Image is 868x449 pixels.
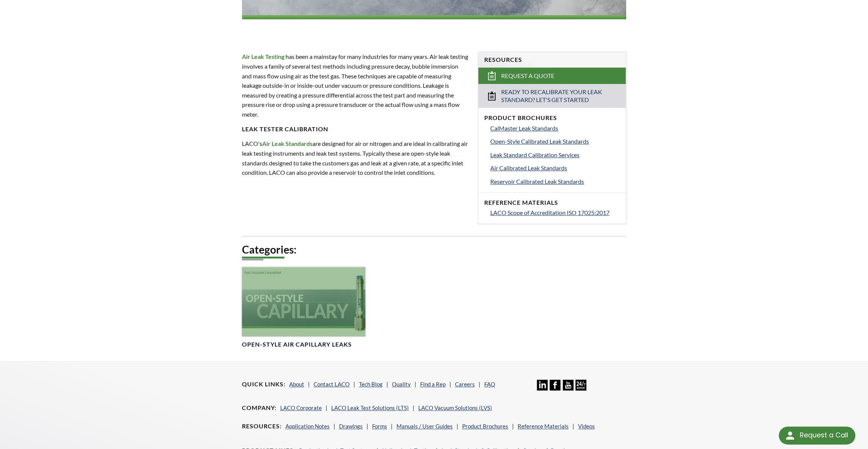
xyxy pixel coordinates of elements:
h4: Quick Links [242,380,285,388]
h4: Reference Materials [484,199,620,207]
img: round button [784,429,796,441]
a: Reservoir Calibrated Leak Standards [490,177,620,186]
span: LACO Scope of Accreditation ISO 17025:2017 [490,209,610,216]
span: Open-Style Calibrated Leak Standards [490,138,589,145]
a: LACO Leak Test Solutions (LTS) [331,404,409,411]
a: Request a Quote [478,68,626,84]
a: Find a Rep [420,381,446,387]
h4: Resources [242,422,282,430]
h4: Product Brochures [484,114,620,122]
p: LACO's are designed for air or nitrogen and are ideal in calibrating air leak testing instruments... [242,139,469,177]
span: Request a Quote [501,72,554,80]
a: LACO Vacuum Solutions (LVS) [418,404,492,411]
a: Quality [392,381,411,387]
h4: Resources [484,56,620,64]
p: has been a mainstay for many industries for many years. Air leak testing involves a family of sev... [242,52,469,119]
h2: Categories: [242,243,626,257]
a: Forms [372,423,387,429]
span: Leak Standard Calibration Services [490,151,580,158]
a: Leak Standard Calibration Services [490,150,620,160]
a: Reference Materials [518,423,569,429]
a: LACO Scope of Accreditation ISO 17025:2017 [490,208,620,218]
a: About [289,381,304,387]
a: Careers [455,381,475,387]
a: Ready to Recalibrate Your Leak Standard? Let's Get Started [478,84,626,108]
h4: Open-Style Air Capillary Leaks [242,341,352,348]
a: Videos [578,423,595,429]
a: Contact LACO [314,381,350,387]
a: LACO Corporate [280,404,322,411]
h4: Company [242,404,276,412]
strong: Air Leak Standards [262,140,312,147]
h4: Leak Tester Calibration [242,125,469,133]
a: 24/7 Support [575,385,586,392]
a: Air Calibrated Leak Standards [490,163,620,173]
span: Reservoir Calibrated Leak Standards [490,178,584,185]
span: Air Calibrated Leak Standards [490,164,567,171]
img: 24/7 Support Icon [575,380,586,390]
strong: Air Leak Testing [242,53,284,60]
a: Tech Blog [359,381,383,387]
div: Request a Call [779,426,855,444]
span: CalMaster Leak Standards [490,125,558,132]
a: CalMaster Leak Standards [490,123,620,133]
div: Request a Call [799,426,848,444]
a: Product Brochures [462,423,508,429]
a: Drawings [339,423,363,429]
a: Application Notes [285,423,330,429]
a: Open-Style Calibrated Leak Standards [490,137,620,146]
span: Ready to Recalibrate Your Leak Standard? Let's Get Started [501,88,605,104]
a: Open-Style Capillary headerOpen-Style Air Capillary Leaks [242,267,366,348]
a: Manuals / User Guides [396,423,453,429]
a: FAQ [484,381,495,387]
